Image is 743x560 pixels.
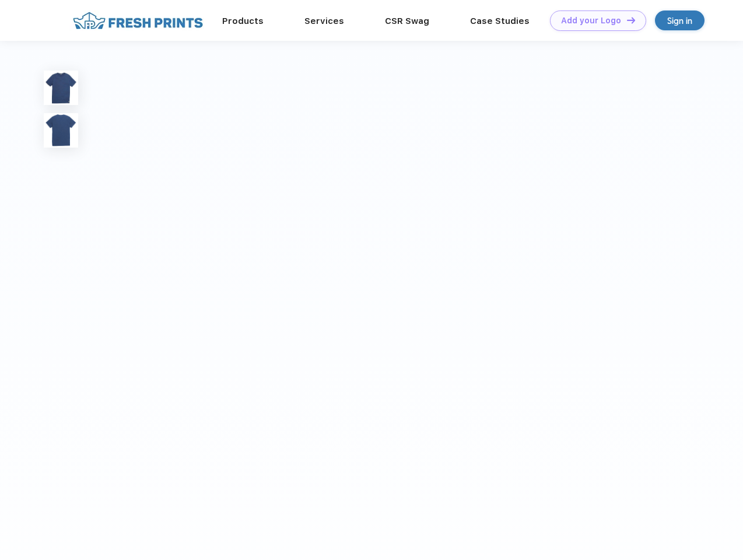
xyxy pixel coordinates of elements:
img: DT [627,17,635,23]
a: Sign in [655,10,705,30]
img: func=resize&h=100 [44,71,78,105]
div: Add your Logo [561,16,621,26]
img: fo%20logo%202.webp [69,10,206,31]
a: Products [222,16,264,26]
img: func=resize&h=100 [44,113,78,148]
div: Sign in [667,14,692,27]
